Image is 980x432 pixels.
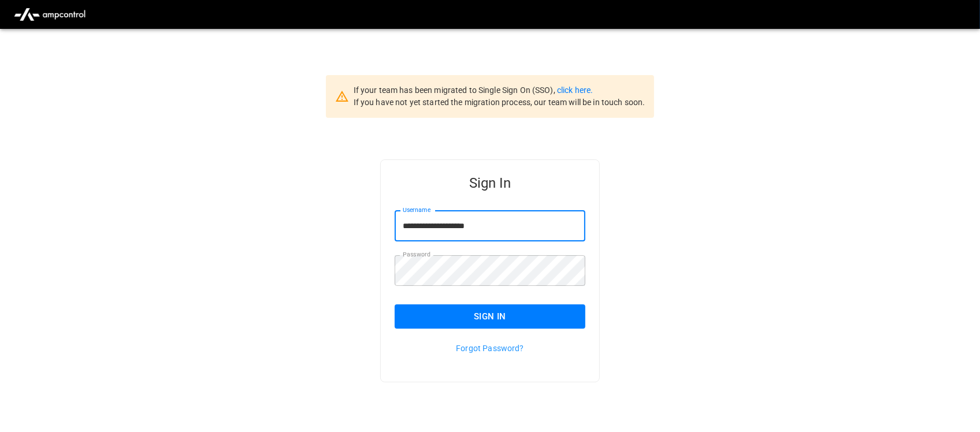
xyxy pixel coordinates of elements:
[395,342,585,354] p: Forgot Password?
[354,98,645,107] span: If you have not yet started the migration process, our team will be in touch soon.
[395,304,585,329] button: Sign In
[354,85,557,95] span: If your team has been migrated to Single Sign On (SSO),
[403,206,430,215] label: Username
[557,85,593,95] a: click here.
[9,3,90,25] img: ampcontrol.io logo
[395,174,585,192] h5: Sign In
[403,250,430,259] label: Password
